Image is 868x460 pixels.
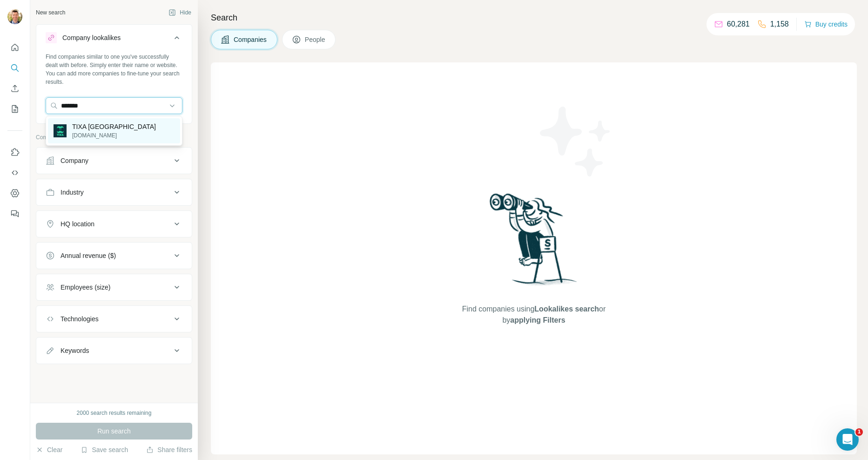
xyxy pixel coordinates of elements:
[855,428,863,436] span: 1
[61,283,110,292] div: Employees (size)
[7,164,22,181] button: Use Surfe API
[7,205,22,222] button: Feedback
[7,9,22,24] img: Avatar
[36,276,192,298] button: Employees (size)
[36,149,192,172] button: Company
[534,100,618,183] img: Surfe Illustration - Stars
[770,19,789,30] p: 1,158
[36,8,65,17] div: New search
[61,346,89,355] div: Keywords
[61,251,116,260] div: Annual revenue ($)
[77,409,152,417] div: 2000 search results remaining
[36,213,192,235] button: HQ location
[36,244,192,267] button: Annual revenue ($)
[72,122,156,131] p: TIXA [GEOGRAPHIC_DATA]
[62,33,121,42] div: Company lookalikes
[534,305,599,313] span: Lookalikes search
[36,339,192,362] button: Keywords
[146,445,192,454] button: Share filters
[36,133,192,142] p: Company information
[36,27,192,53] button: Company lookalikes
[7,185,22,202] button: Dashboard
[804,18,848,31] button: Buy credits
[510,316,565,324] span: applying Filters
[234,35,268,44] span: Companies
[72,131,156,140] p: [DOMAIN_NAME]
[54,124,67,137] img: TIXA Hungary
[305,35,326,44] span: People
[7,60,22,76] button: Search
[46,53,182,86] div: Find companies similar to one you've successfully dealt with before. Simply enter their name or w...
[81,445,128,454] button: Save search
[36,181,192,203] button: Industry
[727,19,750,30] p: 60,281
[7,101,22,117] button: My lists
[7,39,22,56] button: Quick start
[7,144,22,161] button: Use Surfe on LinkedIn
[459,304,608,326] span: Find companies using or by
[162,6,198,20] button: Hide
[61,314,99,324] div: Technologies
[485,191,582,295] img: Surfe Illustration - Woman searching with binoculars
[61,156,88,165] div: Company
[836,428,859,451] iframe: Intercom live chat
[61,188,84,197] div: Industry
[36,308,192,330] button: Technologies
[7,80,22,97] button: Enrich CSV
[61,219,94,229] div: HQ location
[36,445,62,454] button: Clear
[211,11,857,24] h4: Search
